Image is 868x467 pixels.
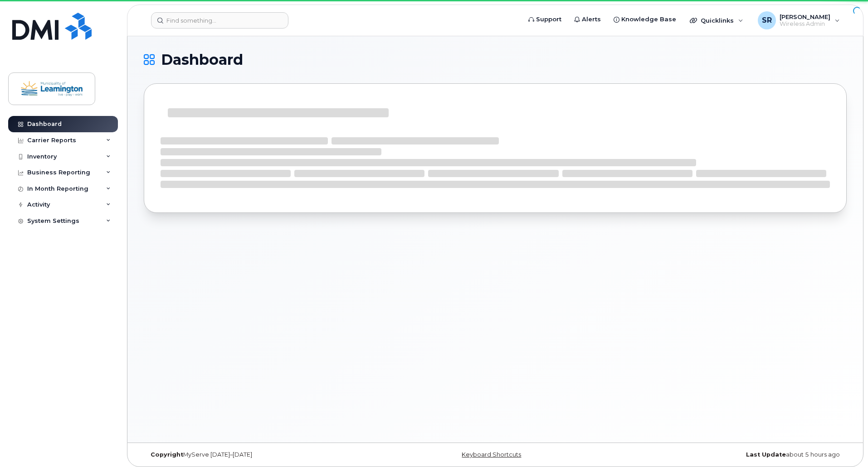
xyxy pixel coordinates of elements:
[462,451,521,458] a: Keyboard Shortcuts
[161,53,243,67] span: Dashboard
[612,451,847,458] div: about 5 hours ago
[151,451,183,458] strong: Copyright
[746,451,786,458] strong: Last Update
[144,451,378,458] div: MyServe [DATE]–[DATE]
